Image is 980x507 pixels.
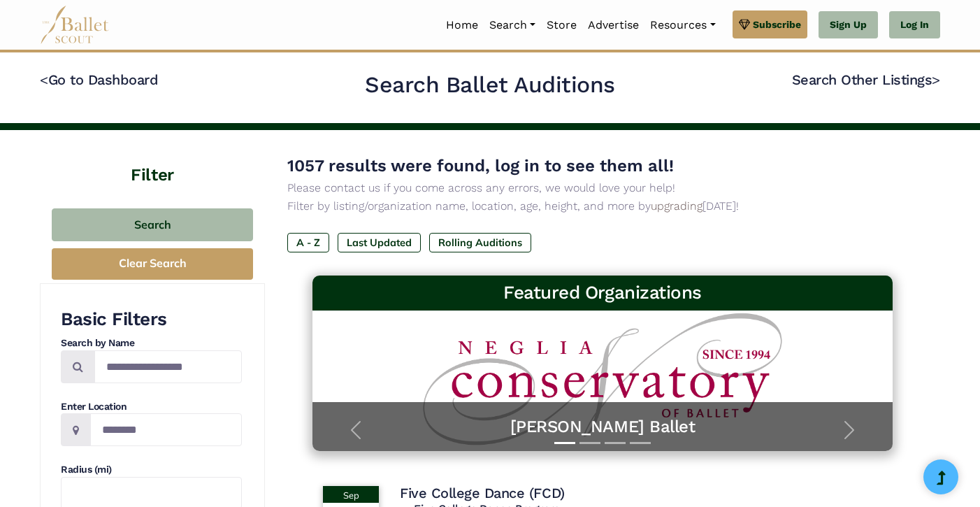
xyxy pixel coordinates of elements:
button: Slide 4 [630,435,651,451]
a: Home [440,10,484,40]
a: Resources [644,10,721,40]
a: Sign Up [819,11,878,39]
span: 1057 results were found, log in to see them all! [287,156,674,176]
h4: Five College Dance (FCD) [400,484,564,502]
input: Search by names... [94,350,242,383]
code: < [40,71,48,88]
h3: Featured Organizations [324,281,881,305]
label: Last Updated [338,233,421,252]
label: Rolling Auditions [429,233,531,252]
a: Search Other Listings> [792,71,940,88]
a: Log In [889,11,940,39]
h4: Radius (mi) [61,463,242,477]
label: A - Z [287,233,329,252]
img: gem.svg [739,17,750,32]
input: Location [90,413,242,446]
a: upgrading [651,199,702,213]
h4: Filter [40,130,265,187]
a: Store [541,10,582,40]
h4: Enter Location [61,400,242,414]
div: Sep [323,486,379,503]
p: Filter by listing/organization name, location, age, height, and more by [DATE]! [287,197,918,215]
code: > [932,71,940,88]
h3: Basic Filters [61,308,242,331]
button: Search [52,208,253,241]
h4: Search by Name [61,336,242,350]
p: Please contact us if you come across any errors, we would love your help! [287,179,918,197]
button: Slide 1 [554,435,575,451]
h2: Search Ballet Auditions [365,71,615,100]
button: Clear Search [52,248,253,280]
button: Slide 2 [579,435,600,451]
button: Slide 3 [605,435,626,451]
a: Subscribe [733,10,807,38]
a: <Go to Dashboard [40,71,158,88]
a: Search [484,10,541,40]
a: Advertise [582,10,644,40]
span: Subscribe [753,17,801,32]
a: [PERSON_NAME] Ballet [326,416,879,438]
